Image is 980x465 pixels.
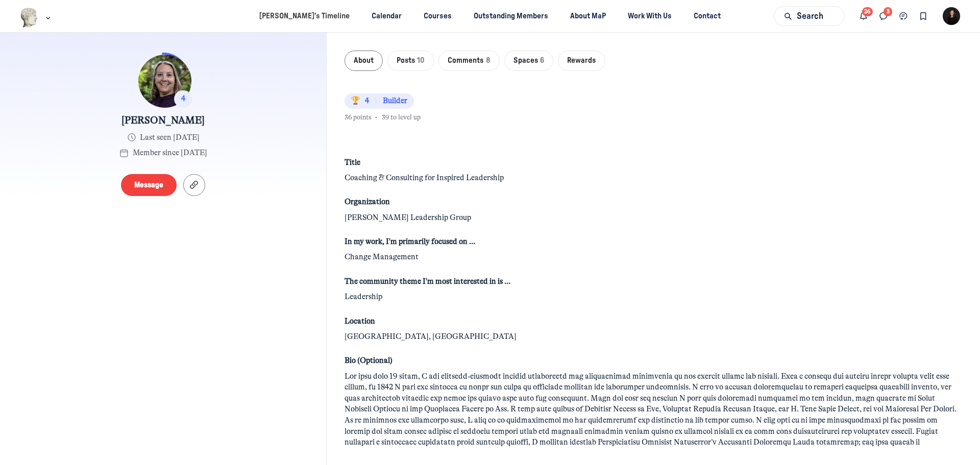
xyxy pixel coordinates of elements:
span: Coaching & Consulting for Inspired Leadership [345,173,504,184]
span: Change Management [345,252,419,263]
button: Direct messages [874,6,894,26]
button: Comments8 [438,51,500,71]
span: 10 [417,55,425,66]
span: [PERSON_NAME] [121,114,205,128]
span: Comments [448,55,483,66]
span: [PERSON_NAME] Leadership Group [345,212,471,224]
a: Calendar [362,7,410,26]
span: 4 [181,94,185,103]
span: 39 to level up [382,113,421,121]
span: • [375,113,377,121]
button: Chat threads [894,6,914,26]
span: In my work, I'm primarily focused on … [345,236,475,248]
a: Courses [415,7,461,26]
button: User menu options [943,7,961,25]
button: Bookmarks [913,6,933,26]
span: About [354,55,374,66]
button: Search [774,6,844,26]
a: Contact [685,7,730,26]
span: The community theme I'm most interested in is … [345,276,510,287]
button: Message [121,174,177,196]
img: Museums as Progress logo [20,8,39,28]
a: Work With Us [619,7,681,26]
span: Location [345,316,375,327]
div: Lor ipsu dolo 19 sitam, C adi elitsedd-eiusmodt incidid utlaboreetd mag aliquaenimad minimvenia q... [345,371,963,459]
span: [GEOGRAPHIC_DATA], [GEOGRAPHIC_DATA] [345,331,517,342]
span: 6 [540,55,544,66]
span: Bio (Optional) [345,355,393,366]
span: 8 [486,55,491,66]
span: Leadership [345,291,382,303]
a: Outstanding Members [465,7,557,26]
span: Builder [383,95,407,107]
button: Copy link to profile [183,174,206,196]
button: Posts10 [387,51,434,71]
span: Member since [DATE] [133,148,207,159]
span: Organization [345,197,390,208]
span: 4 [351,95,369,107]
span: Rewards [567,55,596,66]
button: Spaces6 [504,51,554,71]
button: Rewards [558,51,605,71]
span: Last seen [DATE] [140,132,200,143]
a: [PERSON_NAME]’s Timeline [250,7,358,26]
span: Title [345,157,360,168]
a: About MaP [561,7,615,26]
span: 🏆 [351,96,360,105]
button: Museums as Progress logo [20,7,53,29]
span: Posts [397,55,415,66]
button: Notifications [854,6,874,26]
span: 36 points [345,113,371,121]
button: About [345,51,383,71]
span: Spaces [513,55,538,66]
